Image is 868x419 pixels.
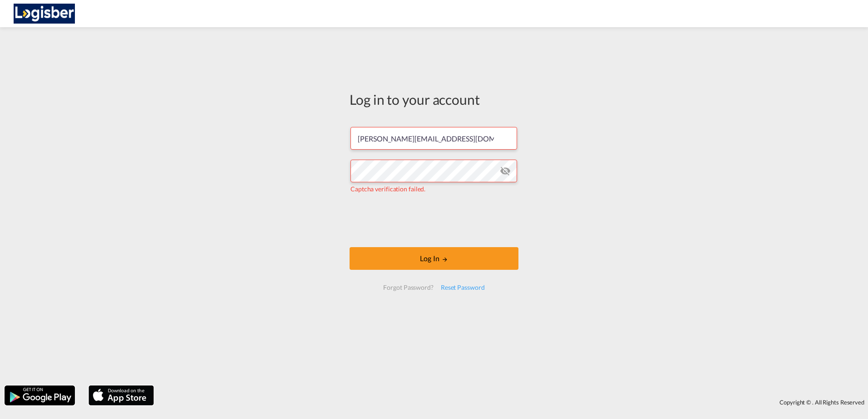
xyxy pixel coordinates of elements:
input: Enter email/phone number [350,127,517,150]
span: Captcha verification failed. [350,185,425,193]
div: Copyright © . All Rights Reserved [158,395,868,410]
div: Log in to your account [350,90,518,109]
div: Forgot Password? [380,279,437,296]
button: LOGIN [350,247,518,270]
md-icon: icon-eye-off [500,166,511,176]
img: google.png [4,385,76,406]
iframe: reCAPTCHA [365,203,503,238]
div: Reset Password [437,279,488,296]
img: apple.png [88,385,155,406]
img: d7a75e507efd11eebffa5922d020a472.png [14,4,75,24]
